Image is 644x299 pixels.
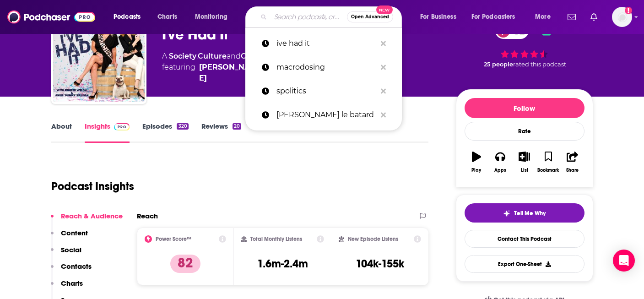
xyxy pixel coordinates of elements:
span: For Business [420,11,456,23]
a: Show notifications dropdown [564,9,579,25]
span: Open Advanced [351,15,389,19]
button: Content [51,228,88,245]
a: Charts [152,10,183,24]
span: Charts [157,11,177,23]
span: rated this podcast [513,61,566,68]
span: Logged in as jerryparshall [612,7,632,27]
span: 25 people [484,61,513,68]
p: Social [61,245,81,254]
button: Social [51,245,81,262]
span: Podcasts [114,11,141,23]
p: Reach & Audience [61,212,123,220]
a: Credits38 [254,122,291,143]
button: open menu [189,10,239,24]
div: Apps [494,168,506,173]
button: Contacts [51,262,92,279]
div: Search podcasts, credits, & more... [254,6,411,27]
button: Export One-Sheet [465,255,584,273]
input: Search podcasts, credits, & more... [271,10,347,24]
div: Share [566,168,579,173]
span: More [535,11,551,23]
div: List [521,168,528,173]
a: Reviews20 [201,122,241,143]
div: Play [471,168,481,173]
a: Comedy [241,52,272,60]
h2: Total Monthly Listens [250,236,302,242]
h2: New Episode Listens [348,236,398,242]
a: Jennifer Welch [199,62,260,84]
a: Culture [198,52,227,60]
button: open menu [107,10,152,24]
a: Society [169,52,196,60]
button: Show profile menu [612,7,632,27]
span: featuring [162,62,441,84]
button: Bookmark [536,146,560,179]
button: open menu [465,10,529,24]
p: spolitics [276,79,376,103]
img: User Profile [612,7,632,27]
p: dan le batard [276,103,376,127]
div: 82 25 peoplerated this podcast [456,17,593,74]
span: and [227,52,241,60]
button: tell me why sparkleTell Me Why [465,203,584,223]
a: Contact This Podcast [465,230,584,248]
img: I've Had It [53,11,145,102]
span: , [196,52,198,60]
button: Charts [51,279,83,296]
svg: Add a profile image [625,7,632,14]
button: Follow [465,98,584,118]
img: tell me why sparkle [503,210,510,217]
h3: 104k-155k [356,257,404,271]
p: Contacts [61,262,92,271]
h2: Reach [137,212,158,220]
p: 82 [170,255,200,273]
button: Apps [488,146,512,179]
h2: Power Score™ [156,236,191,242]
span: Tell Me Why [514,210,546,217]
a: macrodosing [245,55,402,79]
img: Podchaser Pro [114,123,130,130]
h3: 1.6m-2.4m [257,257,308,271]
a: About [51,122,72,143]
a: [PERSON_NAME] le batard [245,103,402,127]
button: Reach & Audience [51,212,123,228]
p: macrodosing [276,55,376,79]
div: Bookmark [537,168,559,173]
div: 320 [177,123,188,130]
h1: Podcast Insights [51,179,134,193]
button: open menu [529,10,562,24]
span: Monitoring [195,11,227,23]
div: Open Intercom Messenger [613,250,635,272]
p: Content [61,228,88,237]
p: Charts [61,279,83,288]
button: List [512,146,536,179]
button: open menu [414,10,468,24]
a: Episodes320 [142,122,188,143]
div: Rate [465,122,584,141]
p: ive had it [276,32,376,55]
button: Share [560,146,584,179]
span: New [376,5,393,14]
a: Show notifications dropdown [587,9,601,25]
a: Similar [341,122,363,143]
div: 20 [233,123,241,130]
a: Lists3 [304,122,328,143]
a: ive had it [245,32,402,55]
span: For Podcasters [471,11,515,23]
img: Podchaser - Follow, Share and Rate Podcasts [7,8,95,26]
div: A podcast [162,51,441,84]
button: Open AdvancedNew [347,11,393,22]
a: InsightsPodchaser Pro [85,122,130,143]
a: spolitics [245,79,402,103]
button: Play [465,146,488,179]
